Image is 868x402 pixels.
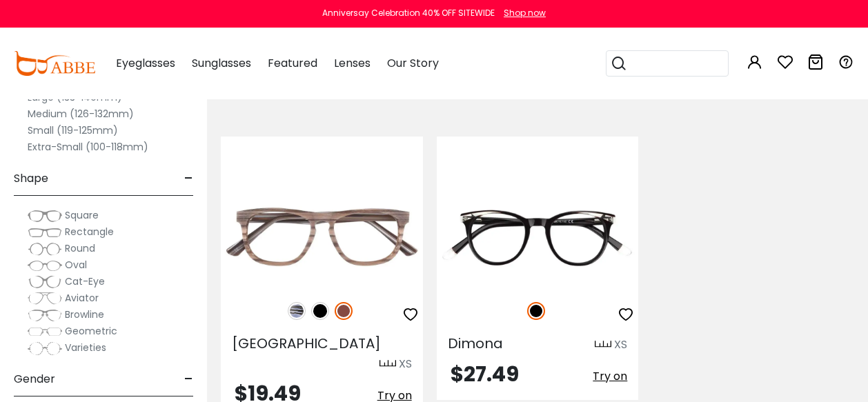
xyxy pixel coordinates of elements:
[65,258,87,272] span: Oval
[504,7,546,19] div: Shop now
[14,363,55,396] span: Gender
[65,208,99,222] span: Square
[14,162,48,195] span: Shape
[593,364,627,389] button: Try on
[28,292,62,305] img: Aviator.png
[65,291,99,305] span: Aviator
[232,334,381,353] span: [GEOGRAPHIC_DATA]
[527,302,545,320] img: Black
[387,55,439,71] span: Our Story
[28,341,62,356] img: Varieties.png
[614,336,627,353] div: XS
[65,324,117,338] span: Geometric
[184,363,193,396] span: -
[28,275,62,289] img: Cat-Eye.png
[334,55,371,71] span: Lenses
[28,259,62,272] img: Oval.png
[28,122,118,139] label: Small (119-125mm)
[448,334,503,353] span: Dimona
[28,308,62,322] img: Browline.png
[221,186,423,287] img: Brown Readsboro - Acetate ,Universal Bridge Fit
[497,7,546,19] a: Shop now
[65,225,114,239] span: Rectangle
[399,356,412,372] div: XS
[311,302,329,320] img: Black
[322,7,495,19] div: Anniversay Celebration 40% OFF SITEWIDE
[192,55,251,71] span: Sunglasses
[593,368,627,384] span: Try on
[28,209,62,223] img: Square.png
[184,162,193,195] span: -
[288,302,306,320] img: Striped
[65,341,106,354] span: Varieties
[65,308,104,321] span: Browline
[28,139,148,155] label: Extra-Small (100-118mm)
[65,241,95,255] span: Round
[28,242,62,256] img: Round.png
[379,359,396,370] img: size ruler
[595,340,611,350] img: size ruler
[28,325,62,339] img: Geometric.png
[268,55,317,71] span: Featured
[28,225,62,239] img: Rectangle.png
[335,302,353,320] img: Brown
[437,186,639,287] img: Black Dimona - Acetate ,Universal Bridge Fit
[28,105,134,122] label: Medium (126-132mm)
[14,51,95,76] img: abbeglasses.com
[451,359,519,389] span: $27.49
[116,55,175,71] span: Eyeglasses
[65,274,105,288] span: Cat-Eye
